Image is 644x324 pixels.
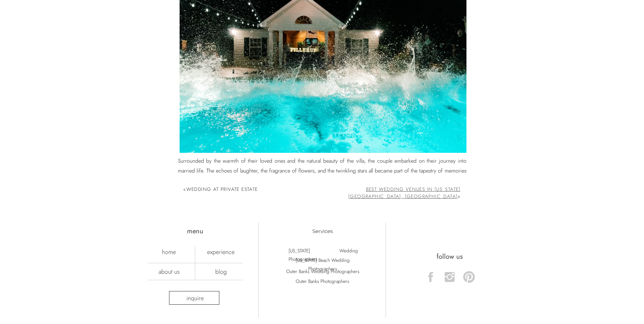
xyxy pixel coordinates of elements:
[348,186,461,200] a: Best Wedding Venues In [US_STATE][GEOGRAPHIC_DATA], [GEOGRAPHIC_DATA]
[146,227,245,239] h2: menu
[400,252,499,260] h2: follow us
[197,268,245,275] a: blog
[282,267,364,275] a: Outer Banks Wedding Photographers
[178,156,466,185] p: Surrounded by the warmth of their loved ones and the natural beauty of the villa, the couple emba...
[273,228,372,238] h2: Services
[145,268,193,275] a: about us
[177,294,213,302] a: inquire
[291,277,354,285] a: Outer Banks Photographers
[289,247,358,254] a: [US_STATE] Wedding Photographers
[338,186,461,200] h3: »
[145,248,193,255] a: home
[183,186,320,193] h3: «
[186,186,258,193] a: Wedding At Private Estate
[197,248,245,255] a: experience
[281,256,364,264] a: [US_STATE] Beach Wedding Photographers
